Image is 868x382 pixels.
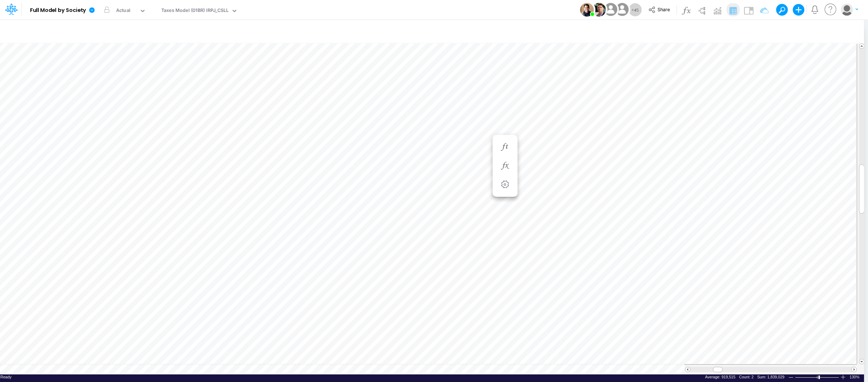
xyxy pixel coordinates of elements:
[757,375,784,379] span: Sum: 1,839,029
[757,374,784,380] div: Sum of selected cells
[739,375,753,379] span: Count: 2
[3,23,707,38] input: Type a title here
[580,3,594,17] img: User Image Icon
[0,375,12,379] span: Ready
[658,7,670,12] span: Share
[116,7,131,15] div: Actual
[0,374,12,380] div: In Ready mode
[705,375,736,379] span: Average: 919,515
[592,3,606,17] img: User Image Icon
[840,374,846,380] div: Zoom In
[705,374,736,380] div: Average of selected cells
[795,374,840,380] div: Zoom
[645,4,675,16] button: Share
[788,375,794,380] div: Zoom Out
[30,7,86,14] b: Full Model by Society
[850,374,860,380] span: 130%
[631,8,639,12] span: + 45
[810,5,819,14] a: Notifications
[603,1,619,18] img: User Image Icon
[850,374,860,380] div: Zoom level
[818,375,820,379] div: Zoom
[614,1,630,18] img: User Image Icon
[739,374,753,380] div: Number of selected cells that contain data
[161,7,229,15] div: Taxes Model (01BR) IRPJ_CSLL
